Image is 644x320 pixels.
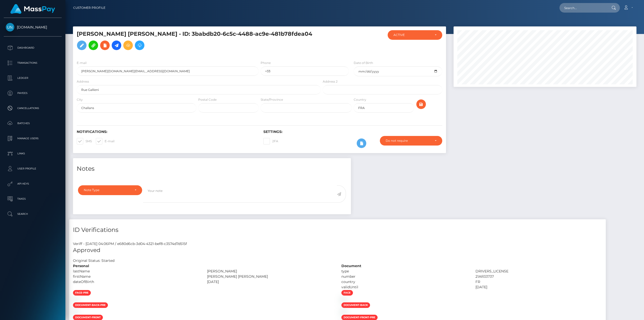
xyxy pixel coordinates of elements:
span: face-pre [73,290,91,296]
p: Transactions [6,59,60,67]
img: ab081349-80dc-40ab-8684-15521bc25fc8 [73,310,77,314]
div: [PERSON_NAME] [PERSON_NAME] [203,274,337,279]
div: Note Type [84,188,131,192]
a: Transactions [4,57,62,69]
p: Links [6,150,60,157]
a: Cancellations [4,102,62,115]
div: ACTIVE [393,33,431,37]
a: User Profile [4,162,62,175]
div: dateOfBirth [69,279,203,285]
label: SMS [77,138,92,145]
p: Search [6,210,60,218]
h4: ID Verifications [73,226,602,234]
h5: Approved [73,246,602,254]
div: [PERSON_NAME] [203,269,337,274]
label: City [77,97,83,102]
a: Initiate Payout [112,41,121,50]
input: Search... [559,3,607,13]
div: number [338,274,472,279]
img: Unlockt.me [6,23,14,31]
button: Do not require [380,136,442,146]
p: Dashboard [6,44,60,52]
span: document-back [341,302,370,308]
div: 21AR33737 [472,274,606,279]
label: Phone [261,61,271,65]
div: [DATE] [472,285,606,290]
p: Taxes [6,195,60,203]
div: [DATE] [203,279,337,285]
h6: Notifications: [77,130,256,134]
img: MassPay Logo [10,4,55,14]
span: [DOMAIN_NAME] [4,25,62,29]
button: Note Type [78,185,142,195]
h4: Notes [77,164,347,173]
div: country [338,279,472,285]
a: Search [4,208,62,220]
p: Ledger [6,74,60,82]
label: Address 2 [323,79,338,84]
button: ACTIVE [388,30,442,40]
a: Ledger [4,72,62,84]
div: DRIVERS_LICENSE [472,269,606,274]
span: face [341,290,353,296]
a: Links [4,147,62,160]
a: API Keys [4,177,62,190]
p: Manage Users [6,135,60,142]
label: State/Province [261,97,283,102]
a: Manage Users [4,132,62,145]
label: Date of Birth [354,61,373,65]
p: Payees [6,89,60,97]
h5: [PERSON_NAME] [PERSON_NAME] - ID: 3babdb20-6c5c-4488-ac9e-481b78fdea04 [77,30,318,53]
span: document-back-pre [73,302,108,308]
label: Postal Code [198,97,217,102]
label: Address [77,79,89,84]
p: API Keys [6,180,60,188]
a: Customer Profile [73,3,105,13]
img: b2bdaca4-abe9-4d6e-9762-0cdafa1f7494 [341,310,345,314]
label: E-mail [96,138,114,145]
h7: Original Status: Started [73,258,114,263]
div: lastName [69,269,203,274]
p: Batches [6,120,60,127]
strong: Personal [73,264,89,268]
label: 2FA [263,138,278,145]
img: 39426c2a-84c8-4f4d-bd8a-e19ea9b6a9fd [73,298,77,302]
div: type [338,269,472,274]
div: validUntil [338,285,472,290]
a: Taxes [4,193,62,205]
strong: Document [341,264,361,268]
div: FR [472,279,606,285]
div: Veriff - [DATE] 04:06PM / e680d6cb-3d04-4321-bef8-c3574d7d515f [69,241,606,246]
h6: Settings: [263,130,442,134]
a: Dashboard [4,42,62,54]
p: User Profile [6,165,60,172]
div: Do not require [386,139,431,143]
p: Cancellations [6,104,60,112]
label: E-mail [77,61,87,65]
a: Payees [4,87,62,99]
label: Country [354,97,366,102]
img: 03574785-3499-4972-a8a2-cdefe175c3e5 [341,298,345,302]
a: Batches [4,117,62,130]
div: firstName [69,274,203,279]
